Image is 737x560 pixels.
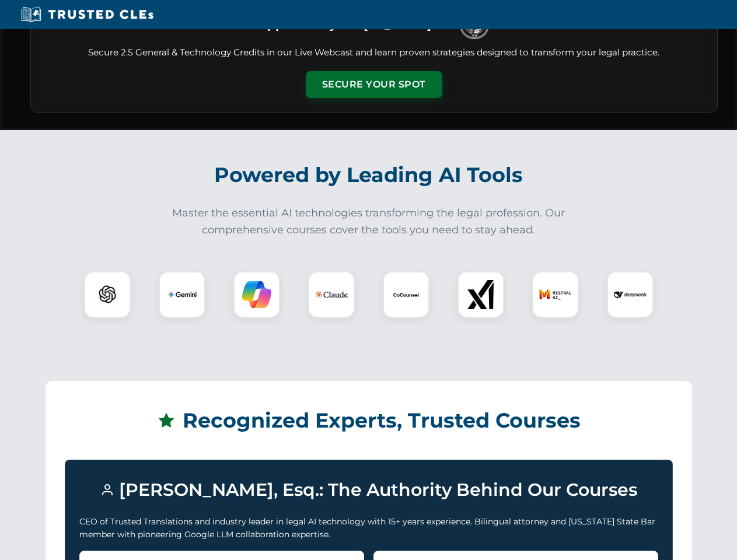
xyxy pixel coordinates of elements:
[90,278,124,311] img: ChatGPT Logo
[607,271,654,318] div: DeepSeek
[79,474,658,506] h3: [PERSON_NAME], Esq.: The Authority Behind Our Courses
[79,515,658,541] p: CEO of Trusted Translations and industry leader in legal AI technology with 15+ years experience....
[383,271,429,318] div: CoCounsel
[392,280,421,309] img: CoCounsel Logo
[532,271,579,318] div: Mistral AI
[466,280,495,309] img: xAI Logo
[84,271,131,318] div: ChatGPT
[159,271,205,318] div: Gemini
[167,280,197,309] img: Gemini Logo
[242,280,271,309] img: Copilot Logo
[614,278,647,311] img: DeepSeek Logo
[165,205,573,239] p: Master the essential AI technologies transforming the legal profession. Our comprehensive courses...
[65,400,673,441] h2: Recognized Experts, Trusted Courses
[45,46,703,60] p: Secure 2.5 General & Technology Credits in our Live Webcast and learn proven strategies designed ...
[457,271,504,318] div: xAI
[308,271,355,318] div: Claude
[46,155,692,195] h2: Powered by Leading AI Tools
[306,71,442,98] button: Secure Your Spot
[18,6,157,23] img: Trusted CLEs
[315,278,348,311] img: Claude Logo
[539,278,572,311] img: Mistral AI Logo
[233,271,280,318] div: Copilot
